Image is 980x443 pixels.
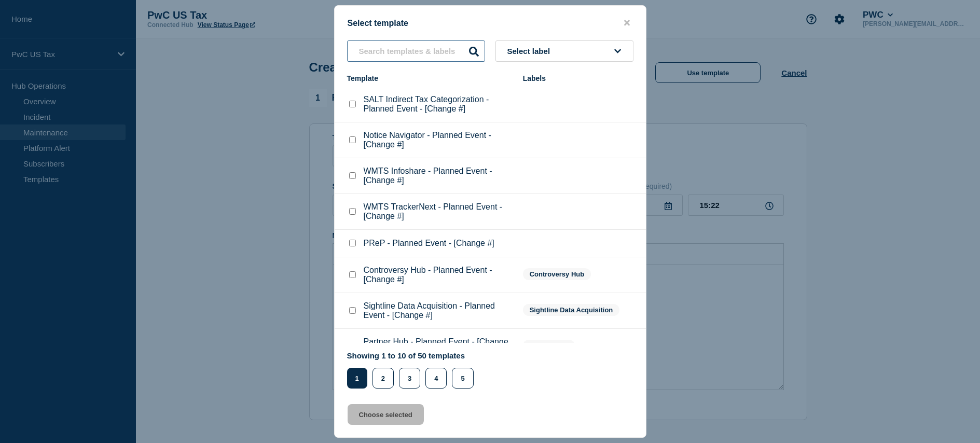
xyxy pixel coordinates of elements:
[364,266,513,284] p: Controversy Hub - Planned Event - [Change #]
[347,40,485,62] input: Search templates & labels
[364,95,513,114] p: SALT Indirect Tax Categorization - Planned Event - [Change #]
[349,208,356,215] input: WMTS TrackerNext - Planned Event - [Change #] checkbox
[364,167,513,185] p: WMTS Infoshare - Planned Event - [Change #]
[425,368,447,389] button: 4
[364,301,513,320] p: Sightline Data Acquisition - Planned Event - [Change #]
[349,136,356,143] input: Notice Navigator - Planned Event - [Change #] checkbox
[349,101,356,107] input: SALT Indirect Tax Categorization - Planned Event - [Change #] checkbox
[349,172,356,179] input: WMTS Infoshare - Planned Event - [Change #] checkbox
[495,40,633,62] button: Select label
[348,404,424,425] button: Choose selected
[364,131,513,149] p: Notice Navigator - Planned Event - [Change #]
[349,240,356,246] input: PReP - Planned Event - [Change #] checkbox
[364,239,494,248] p: PReP - Planned Event - [Change #]
[335,18,646,28] div: Select template
[452,368,473,389] button: 5
[364,202,513,221] p: WMTS TrackerNext - Planned Event - [Change #]
[523,304,620,316] span: Sightline Data Acquisition
[523,74,633,82] div: Labels
[349,307,356,314] input: Sightline Data Acquisition - Planned Event - [Change #] checkbox
[347,74,513,82] div: Template
[364,337,513,356] p: Partner Hub - Planned Event - [Change #]
[347,351,479,360] p: Showing 1 to 10 of 50 templates
[523,268,591,280] span: Controversy Hub
[507,47,555,56] span: Select label
[399,368,420,389] button: 3
[621,18,633,28] button: close button
[372,368,394,389] button: 2
[349,271,356,278] input: Controversy Hub - Planned Event - [Change #] checkbox
[523,340,575,352] span: Partner Hub
[347,368,367,389] button: 1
